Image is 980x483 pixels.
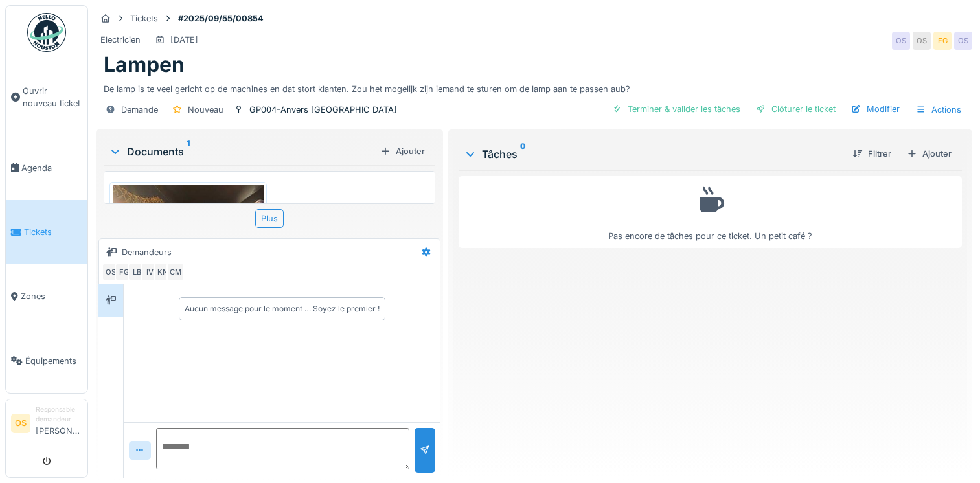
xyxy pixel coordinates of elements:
[6,59,87,136] a: Ouvrir nouveau ticket
[6,200,87,264] a: Tickets
[6,264,87,328] a: Zones
[128,263,146,281] div: LB
[104,52,185,77] h1: Lampen
[154,263,172,281] div: KN
[375,142,430,160] div: Ajouter
[27,13,66,52] img: Badge_color-CXgf-gQk.svg
[130,12,158,25] div: Tickets
[113,185,264,387] img: q4hjq9ea3zkt3ca8w191ggw2l9ht
[751,100,841,118] div: Clôturer le ticket
[170,34,198,46] div: [DATE]
[21,162,82,174] span: Agenda
[36,405,82,442] li: [PERSON_NAME]
[102,263,120,281] div: OS
[6,136,87,200] a: Agenda
[185,303,380,315] div: Aucun message pour le moment … Soyez le premier !
[467,182,953,242] div: Pas encore de tâches pour ce ticket. Un petit café ?
[913,32,931,50] div: OS
[25,355,82,367] span: Équipements
[173,12,269,25] strong: #2025/09/55/00854
[249,104,397,116] div: GP004-Anvers [GEOGRAPHIC_DATA]
[847,145,896,163] div: Filtrer
[11,405,82,445] a: OS Responsable demandeur[PERSON_NAME]
[902,145,957,163] div: Ajouter
[520,146,526,162] sup: 0
[910,100,967,119] div: Actions
[166,263,185,281] div: CM
[115,263,133,281] div: FG
[21,290,82,302] span: Zones
[109,144,375,159] div: Documents
[11,414,30,433] li: OS
[933,32,952,50] div: FG
[6,329,87,393] a: Équipements
[954,32,972,50] div: OS
[23,85,82,109] span: Ouvrir nouveau ticket
[36,405,82,425] div: Responsable demandeur
[122,246,172,258] div: Demandeurs
[464,146,842,162] div: Tâches
[187,144,190,159] sup: 1
[892,32,910,50] div: OS
[24,226,82,238] span: Tickets
[104,78,964,95] div: De lamp is te veel gericht op de machines en dat stort klanten. Zou het mogelijk zijn iemand te s...
[141,263,159,281] div: IV
[188,104,223,116] div: Nouveau
[607,100,746,118] div: Terminer & valider les tâches
[121,104,158,116] div: Demande
[255,209,284,228] div: Plus
[846,100,905,118] div: Modifier
[100,34,141,46] div: Electricien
